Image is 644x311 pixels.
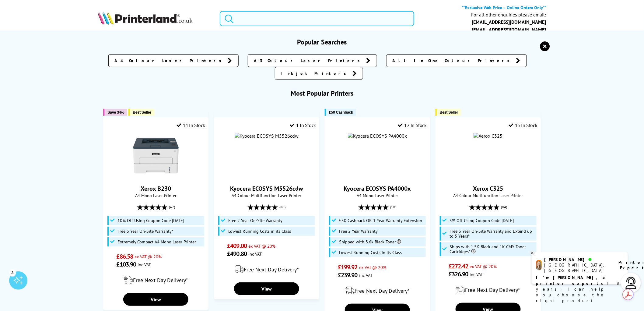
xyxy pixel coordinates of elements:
div: 14 In Stock [177,122,205,128]
a: [EMAIL_ADDRESS][DOMAIN_NAME] [472,19,546,25]
div: modal_delivery [328,282,427,299]
span: Best Seller [440,110,458,115]
a: Xerox B230 [141,185,171,193]
a: View [234,282,299,295]
span: £272.42 [449,262,468,270]
span: Free 3 Year On-Site Warranty and Extend up to 5 Years* [450,229,535,239]
img: Kyocera ECOSYS PA4000x [348,133,407,139]
span: Ships with 1.5K Black and 1K CMY Toner Cartridges* [450,244,535,254]
a: Printerland Logo [98,11,212,26]
div: 12 In Stock [398,122,427,128]
span: £409.00 [227,242,247,250]
span: 10% Off Using Coupon Code [DATE] [117,218,184,223]
span: Free 3 Year On-Site Warranty* [117,229,173,234]
p: of 8 years! I can help you choose the right product [536,275,623,304]
div: 1 In Stock [290,122,316,128]
div: 3 [9,269,16,276]
span: inc VAT [138,262,151,267]
span: £50 Cashback OR 1 Year Warranty Extension [339,218,422,223]
button: Save 34% [103,109,127,116]
img: amy-livechat.png [536,260,542,270]
span: (47) [169,201,175,213]
span: (18) [390,201,396,213]
div: 15 In Stock [509,122,537,128]
span: £239.90 [338,271,358,279]
span: 5% Off Using Coupon Code [DATE] [450,218,514,223]
span: ex VAT @ 20% [135,254,162,260]
span: (80) [280,201,286,213]
img: Kyocera ECOSYS M5526cdw [235,133,299,139]
span: Best Seller [133,110,151,115]
div: [GEOGRAPHIC_DATA], [GEOGRAPHIC_DATA] [544,262,611,273]
span: £103.90 [117,260,136,268]
span: inc VAT [359,272,373,278]
b: **Exclusive Web Price – Online Orders Only** [462,5,546,10]
span: A3 Colour Laser Printers [254,58,363,64]
div: modal_delivery [107,271,205,288]
b: I'm [PERSON_NAME], a printer expert [536,275,607,286]
button: Best Seller [128,109,154,116]
img: Xerox C325 [474,133,502,139]
div: [PERSON_NAME] [544,257,611,262]
span: Free 2 Year Warranty [339,229,378,234]
div: For all other enquiries please email: [471,12,546,18]
span: A4 Mono Laser Printer [107,193,205,198]
span: A4 Colour Multifunction Laser Printer [217,193,316,198]
span: Lowest Running Costs in its Class [228,229,291,234]
span: All In One Colour Printers [393,58,513,64]
span: ex VAT @ 20% [248,243,275,249]
span: £326.90 [449,270,468,278]
span: ex VAT @ 20% [470,263,497,269]
h3: Popular Searches [98,38,546,46]
span: (84) [501,201,507,213]
span: Extremely Compact A4 Mono Laser Printer [117,239,196,244]
span: £199.92 [338,263,358,271]
img: Printerland Logo [98,11,193,25]
input: Search product or brand [220,11,414,26]
button: £50 Cashback [325,109,356,116]
a: [EMAIL_ADDRESS][DOMAIN_NAME] [472,27,546,33]
img: user-headset-light.svg [625,277,637,289]
span: A4 Mono Laser Printer [328,193,427,198]
span: A4 Colour Multifunction Laser Printer [439,193,537,198]
a: A4 Colour Laser Printers [108,54,239,67]
a: Xerox C325 [473,185,503,193]
span: £490.80 [227,250,247,258]
a: Xerox B230 [133,174,179,180]
span: A4 Colour Laser Printers [115,58,225,64]
img: Xerox B230 [133,133,179,178]
h3: Most Popular Printers [98,89,546,97]
a: All In One Colour Printers [386,54,527,67]
a: Kyocera ECOSYS M5526cdw [230,185,303,193]
a: Inkjet Printers [275,67,363,80]
span: Lowest Running Costs in its Class [339,250,402,255]
span: ex VAT @ 20% [359,264,386,270]
a: View [123,293,188,306]
span: Shipped with 3.6k Black Toner [339,239,401,244]
div: modal_delivery [439,281,537,298]
button: Best Seller [436,109,461,116]
div: modal_delivery [217,261,316,278]
a: A3 Colour Laser Printers [248,54,377,67]
span: inc VAT [248,251,262,257]
span: Inkjet Printers [281,70,349,76]
span: Save 34% [107,110,124,115]
span: Free 2 Year On-Site Warranty [228,218,282,223]
span: inc VAT [470,271,483,277]
a: Kyocera ECOSYS PA4000x [344,185,411,193]
span: £50 Cashback [329,110,353,115]
span: £86.58 [117,253,133,260]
